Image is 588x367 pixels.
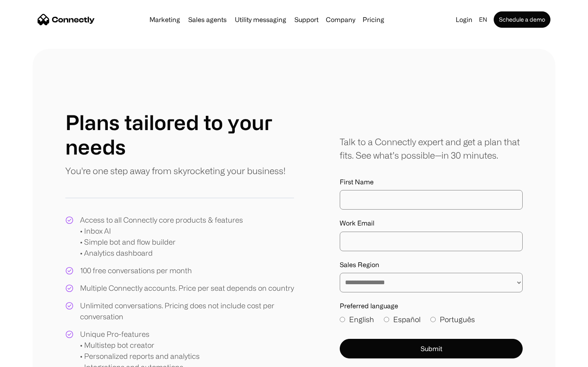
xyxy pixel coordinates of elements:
input: English [340,317,345,322]
div: Unlimited conversations. Pricing does not include cost per conversation [80,300,294,322]
div: Company [326,14,355,25]
a: Marketing [146,16,183,23]
input: Português [430,317,436,322]
label: First Name [340,178,523,186]
aside: Language selected: English [8,352,49,364]
div: Talk to a Connectly expert and get a plan that fits. See what’s possible—in 30 minutes. [340,135,523,162]
a: Utility messaging [232,16,290,23]
label: Español [384,314,421,325]
label: Português [430,314,475,325]
a: Sales agents [185,16,230,23]
a: Login [452,14,476,25]
a: Pricing [359,16,388,23]
h1: Plans tailored to your needs [65,110,294,159]
div: Access to all Connectly core products & features • Inbox AI • Simple bot and flow builder • Analy... [80,214,243,259]
a: Support [291,16,322,23]
label: Sales Region [340,261,523,269]
p: You're one step away from skyrocketing your business! [65,164,285,177]
ul: Language list [16,353,49,364]
div: 100 free conversations per month [80,265,192,276]
div: Multiple Connectly accounts. Price per seat depends on country [80,283,294,294]
a: Schedule a demo [494,11,550,28]
div: en [479,14,487,25]
button: Submit [340,339,523,358]
label: Work Email [340,219,523,227]
label: English [340,314,374,325]
label: Preferred language [340,302,523,310]
input: Español [384,317,389,322]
